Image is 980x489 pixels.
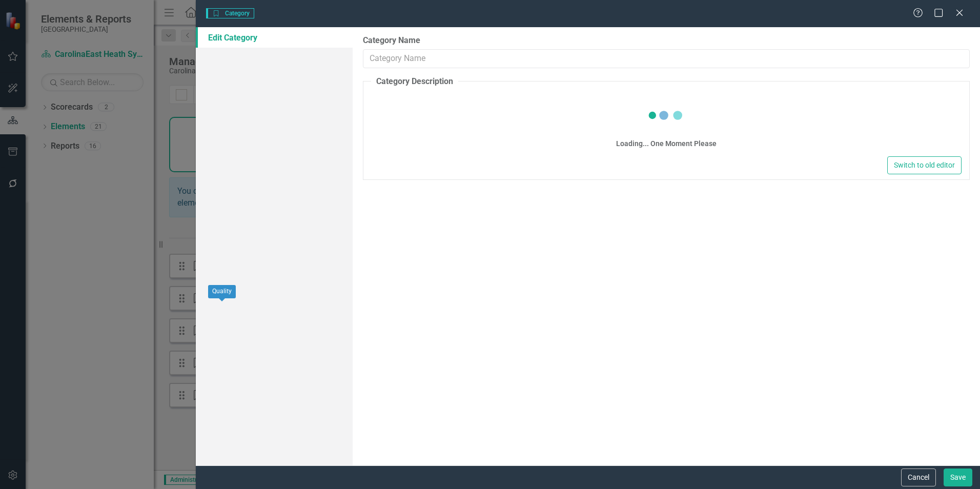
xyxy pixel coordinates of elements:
a: Edit Category [196,27,353,48]
input: Category Name [363,49,970,68]
span: Category [206,8,254,18]
div: Quality [208,285,236,298]
button: Switch to old editor [887,156,962,174]
button: Cancel [901,468,936,486]
legend: Category Description [371,76,458,88]
div: Loading... One Moment Please [616,138,717,149]
label: Category Name [363,35,970,47]
button: Save [944,468,972,486]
